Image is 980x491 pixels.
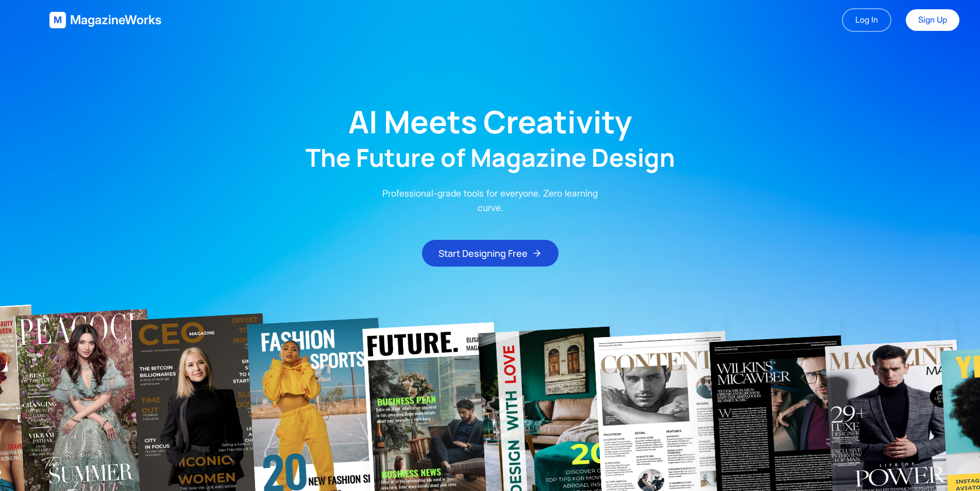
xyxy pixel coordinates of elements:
h1: AI Meets Creativity [348,106,632,137]
a: Log In [842,8,891,32]
button: Start Designing Free [422,240,559,267]
span: M [54,13,62,27]
a: Sign Up [906,9,959,31]
h2: The Future of Magazine Design [306,145,675,170]
span: MagazineWorks [70,12,161,28]
p: Professional-grade tools for everyone. Zero learning curve. [375,186,605,215]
